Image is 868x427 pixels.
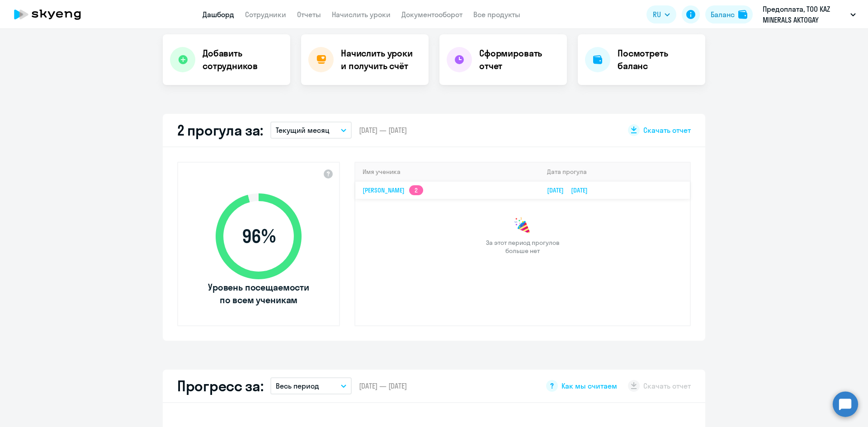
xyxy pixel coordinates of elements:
[758,4,860,25] button: Предоплата, ТОО KAZ MINERALS AKTOGAY
[276,125,330,136] p: Текущий месяц
[177,121,263,139] h2: 2 прогула за:
[270,377,352,394] button: Весь период
[540,163,690,181] th: Дата прогула
[245,10,286,19] a: Сотрудники
[207,281,311,306] span: Уровень посещаемости по всем ученикам
[332,10,391,19] a: Начислить уроки
[363,186,423,194] a: [PERSON_NAME]2
[359,125,407,135] span: [DATE] — [DATE]
[207,225,311,247] span: 96 %
[653,9,661,20] span: RU
[705,5,753,23] button: Балансbalance
[479,47,560,72] h4: Сформировать отчет
[738,10,747,19] img: balance
[203,47,283,72] h4: Добавить сотрудников
[643,125,691,135] span: Скачать отчет
[401,10,462,19] a: Документооборот
[473,10,520,19] a: Все продукты
[763,4,847,25] p: Предоплата, ТОО KAZ MINERALS AKTOGAY
[270,122,352,139] button: Текущий месяц
[409,185,423,195] app-skyeng-badge: 2
[177,377,263,395] h2: Прогресс за:
[355,163,540,181] th: Имя ученика
[646,5,676,23] button: RU
[341,47,420,72] h4: Начислить уроки и получить счёт
[618,47,698,72] h4: Посмотреть баланс
[297,10,321,19] a: Отчеты
[203,10,234,19] a: Дашборд
[485,239,561,255] span: За этот период прогулов больше нет
[711,9,735,20] div: Баланс
[276,380,319,391] p: Весь период
[359,381,407,391] span: [DATE] — [DATE]
[561,381,617,391] span: Как мы считаем
[514,217,532,235] img: congrats
[547,186,595,194] a: [DATE][DATE]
